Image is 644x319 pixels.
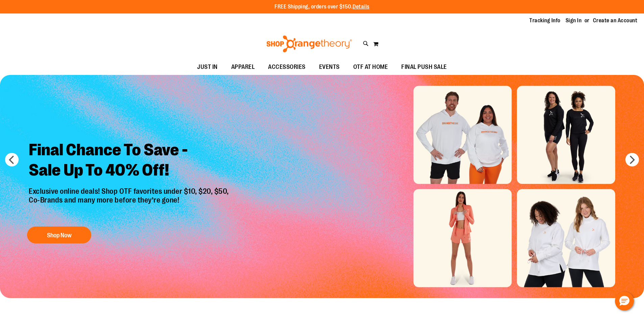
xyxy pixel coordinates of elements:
a: ACCESSORIES [261,59,312,75]
span: APPAREL [231,59,255,75]
button: Shop Now [27,227,91,243]
a: Details [353,4,369,10]
p: FREE Shipping, orders over $150. [275,3,369,11]
img: Shop Orangetheory [265,35,353,52]
a: Final Chance To Save -Sale Up To 40% Off! Exclusive online deals! Shop OTF favorites under $10, $... [24,135,236,247]
span: EVENTS [319,59,340,75]
button: prev [5,153,19,166]
span: ACCESSORIES [268,59,306,75]
span: JUST IN [197,59,218,75]
button: Hello, have a question? Let’s chat. [615,292,634,311]
a: APPAREL [224,59,262,75]
a: JUST IN [190,59,224,75]
a: Create an Account [593,17,638,24]
p: Exclusive online deals! Shop OTF favorites under $10, $20, $50, Co-Brands and many more before th... [24,187,236,220]
a: Sign In [566,17,582,24]
span: OTF AT HOME [353,59,388,75]
h2: Final Chance To Save - Sale Up To 40% Off! [24,135,236,187]
a: FINAL PUSH SALE [395,59,454,75]
span: FINAL PUSH SALE [401,59,447,75]
a: Tracking Info [529,17,560,24]
a: OTF AT HOME [347,59,395,75]
button: next [625,153,639,166]
a: EVENTS [312,59,347,75]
